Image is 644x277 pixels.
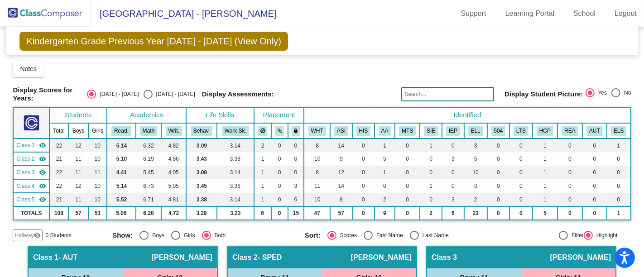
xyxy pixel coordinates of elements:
td: 4.41 [107,166,135,179]
button: REA [562,126,578,136]
td: 0 [607,193,631,206]
td: 5.10 [107,152,135,166]
span: Class 1 [16,141,34,149]
td: 0 [352,166,375,179]
button: WHT [308,126,326,136]
td: 0 [395,138,420,152]
td: 0 [509,206,533,220]
td: 0 [271,206,288,220]
th: White [304,123,330,138]
td: 0 [395,179,420,193]
td: 2 [464,193,487,206]
div: No [620,89,631,97]
td: 3.45 [186,179,217,193]
td: 1 [533,166,557,179]
mat-icon: visibility [39,169,46,176]
td: 6.32 [136,138,162,152]
td: 3 [288,179,304,193]
td: 10 [304,193,330,206]
td: 0 [509,152,533,166]
td: 1 [607,206,631,220]
div: Scores [336,231,357,239]
button: Read. [111,126,131,136]
td: 1 [254,193,271,206]
td: 6 [442,206,464,220]
td: 5.45 [136,166,162,179]
td: 1 [420,138,442,152]
td: Caitlin Palmisano - No Class Name [13,166,49,179]
td: 5.52 [107,193,135,206]
button: AUT [586,126,603,136]
td: 0 [395,193,420,206]
td: 0 [582,138,607,152]
td: 0 [420,193,442,206]
td: 57 [68,206,88,220]
button: ASI [334,126,348,136]
td: 11 [304,179,330,193]
th: Life Skills [186,107,254,123]
td: 1 [533,138,557,152]
span: - AUT [58,253,77,262]
button: ELL [468,126,483,136]
button: Writ. [166,126,182,136]
td: 6.28 [136,206,162,220]
td: 23 [464,206,487,220]
mat-radio-group: Select an option [112,231,298,240]
td: 1 [420,179,442,193]
th: English Language Learner [464,123,487,138]
td: 10 [88,152,107,166]
td: 108 [49,206,68,220]
div: Filter [568,231,584,239]
td: 3.36 [217,179,254,193]
td: 5.06 [107,206,135,220]
td: 11 [68,152,88,166]
td: 12 [330,166,352,179]
td: 0 [352,138,375,152]
span: Class 1 [33,253,58,262]
td: 4.72 [161,206,186,220]
td: 22 [49,179,68,193]
div: [DATE] - [DATE] [153,90,195,98]
div: First Name [373,231,403,239]
div: Last Name [419,231,449,239]
span: Class 5 [16,196,34,204]
td: 1 [607,138,631,152]
input: Search... [401,87,494,101]
td: Shannon Wood - AUT [13,138,49,152]
td: 0 [557,138,582,152]
td: Amy Masters - AUT [13,179,49,193]
td: 12 [68,138,88,152]
td: 6.73 [136,179,162,193]
td: 10 [304,152,330,166]
button: 504 [491,126,506,136]
td: 5.05 [161,179,186,193]
th: MTSS Module [395,123,420,138]
td: 0 [271,193,288,206]
td: 0 [607,179,631,193]
td: 0 [420,152,442,166]
th: Total [49,123,68,138]
td: 0 [582,152,607,166]
mat-icon: visibility [39,155,46,162]
td: 0 [271,152,288,166]
td: 0 [442,138,464,152]
td: 0 [557,193,582,206]
td: 0 [352,179,375,193]
td: 21 [49,152,68,166]
td: 5 [533,206,557,220]
td: 51 [88,206,107,220]
td: 0 [487,166,509,179]
td: 57 [330,206,352,220]
td: 0 [582,166,607,179]
td: 3.09 [186,166,217,179]
td: 1 [254,166,271,179]
td: 5 [375,152,395,166]
th: Individualized Education Plan [442,123,464,138]
td: 2 [420,206,442,220]
td: 1 [375,138,395,152]
span: Display Student Picture: [505,90,583,98]
td: 0 [288,166,304,179]
th: Health Care Plan [533,123,557,138]
button: ELS [611,126,626,136]
td: 0 [271,166,288,179]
